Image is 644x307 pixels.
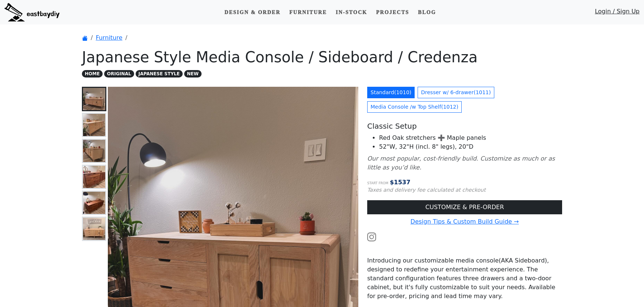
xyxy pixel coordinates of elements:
span: JAPANESE STYLE [136,70,183,77]
img: Japanese Style Media Console Left Corner [83,114,105,136]
span: ORIGINAL [104,70,134,77]
a: CUSTOMIZE & PRE-ORDER [367,200,562,214]
img: eastbaydiy [4,3,60,22]
img: Red oak Japanese style media console w/ slat door - limited edition [83,218,105,240]
span: HOME [82,70,103,77]
img: Japanese Style Media Console - Overview [83,88,105,110]
span: NEW [184,70,202,77]
a: Watch the build video or pictures on Instagram [367,233,376,240]
nav: breadcrumb [82,33,562,42]
a: Design & Order [222,6,283,19]
a: Projects [373,6,412,19]
i: Our most popular, cost-friendly build. Customize as much or as little as you’d like. [367,155,555,171]
li: 52"W, 32"H (incl. 8" legs), 20"D [379,142,562,151]
a: Dresser w/ 6-drawer(1011) [418,87,494,98]
a: Design Tips & Custom Build Guide → [411,218,519,225]
a: Blog [415,6,439,19]
a: Login / Sign Up [595,7,640,19]
p: Introducing our customizable media console(AKA Sideboard), designed to redefine your entertainmen... [367,256,562,301]
img: Japanese Style Walnut Credenza - Front [83,166,105,188]
h1: Japanese Style Media Console / Sideboard / Credenza [82,48,562,66]
a: Furniture [286,6,330,19]
a: In-stock [333,6,370,19]
img: Japanese Style Media Console Side View [83,140,105,162]
a: Standard(1010) [367,87,415,98]
img: Japanese Style Walnut Credenza - Top [83,192,105,214]
span: $ 1537 [390,179,411,186]
small: Taxes and delivery fee calculated at checkout [367,187,486,193]
small: Start from [367,181,388,185]
h5: Classic Setup [367,122,562,131]
a: Furniture [96,34,122,41]
a: Media Console /w Top Shelf(1012) [367,101,462,113]
li: Red Oak stretchers ➕ Maple panels [379,133,562,142]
